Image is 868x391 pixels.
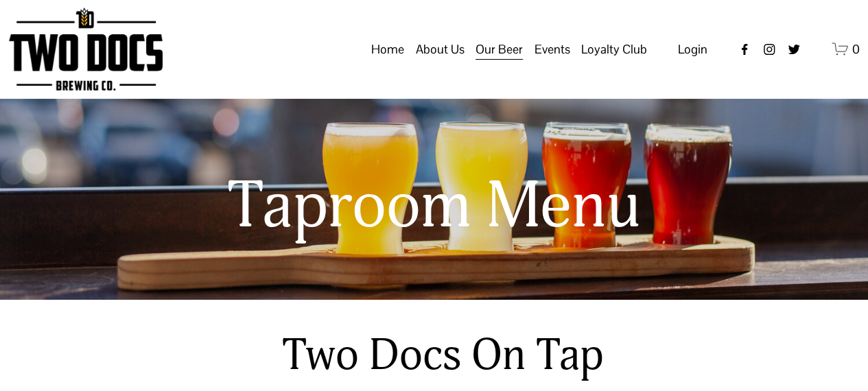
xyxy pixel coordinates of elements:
[677,41,707,57] span: Login
[416,36,465,62] a: folder dropdown
[535,36,570,62] a: folder dropdown
[416,38,465,61] span: About Us
[476,36,523,62] a: folder dropdown
[115,170,753,242] h1: Taproom Menu
[9,8,163,91] img: Two Docs Brewing Co.
[535,38,570,61] span: Events
[738,43,751,56] a: Facebook
[832,40,860,58] a: 0 items in cart
[762,43,776,56] a: instagram-unauth
[476,38,523,61] span: Our Beer
[581,36,647,62] a: folder dropdown
[852,41,859,57] span: 0
[787,43,801,56] a: twitter-unauth
[677,38,707,61] a: Login
[581,38,647,61] span: Loyalty Club
[371,36,404,62] a: Home
[231,329,654,382] h2: Two Docs On Tap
